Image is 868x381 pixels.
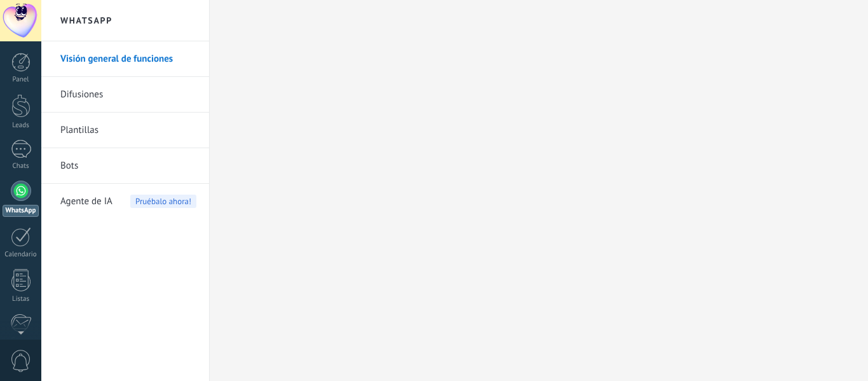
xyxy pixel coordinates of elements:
span: Agente de IA [60,184,112,219]
div: Chats [3,162,39,170]
li: Bots [41,148,209,184]
a: Plantillas [60,113,196,148]
div: WhatsApp [3,205,39,217]
div: Leads [3,121,39,130]
a: Difusiones [60,77,196,113]
div: Panel [3,76,39,84]
span: Pruébalo ahora! [130,195,196,208]
li: Plantillas [41,113,209,148]
a: Agente de IAPruébalo ahora! [60,184,196,219]
a: Visión general de funciones [60,41,196,77]
div: Listas [3,295,39,303]
li: Visión general de funciones [41,41,209,77]
div: Calendario [3,251,39,259]
li: Difusiones [41,77,209,113]
li: Agente de IA [41,184,209,219]
a: Bots [60,148,196,184]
